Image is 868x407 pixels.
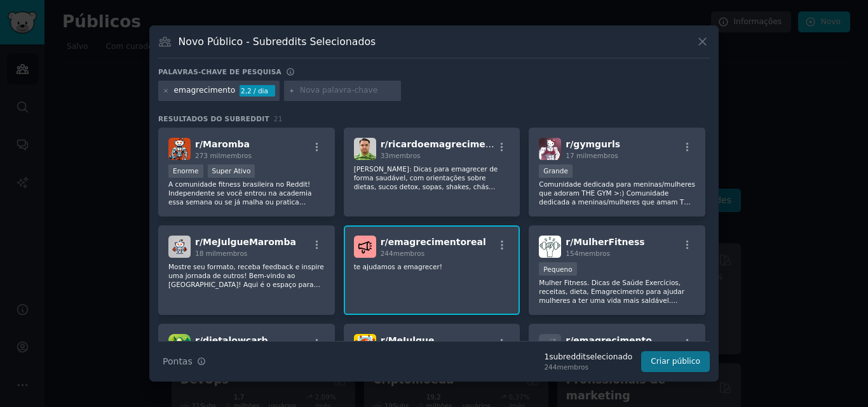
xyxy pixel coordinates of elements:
font: Grande [543,167,568,175]
button: Pontas [158,350,210,373]
font: 17 mil [566,152,587,159]
font: dietalowcarb [203,335,268,345]
font: r/ [195,139,203,149]
font: 154 [566,250,578,257]
font: Resultados do Subreddit [158,115,269,123]
font: Criar público [651,357,700,366]
img: MulherFitness [539,236,561,258]
font: r/ [566,139,573,149]
font: membros [220,152,252,159]
font: subreddit [549,352,586,361]
img: MeJulgue [354,334,376,356]
img: Maromba [168,138,191,160]
img: garotas do ginásio [539,138,561,160]
font: selecionado [586,352,632,361]
font: 18 mil [195,250,216,257]
font: emagrecimento [174,86,236,95]
font: MulherFitness [573,237,644,247]
font: 21 [274,115,283,123]
font: 33 [381,152,389,159]
font: gymgurls [573,139,620,149]
font: [PERSON_NAME]: Dicas para emagrecer de forma saudável, com orientações sobre dietas, sucos detox,... [354,165,498,217]
font: MeJulgueMaromba [203,237,296,247]
font: r/ [566,237,573,247]
font: membros [587,152,618,159]
font: Maromba [203,139,250,149]
font: ricardoemagrecimento1 [388,139,508,149]
font: r/ [195,335,203,345]
font: membros [578,250,610,257]
font: membros [216,250,248,257]
font: 2,2 / dia [241,87,268,95]
img: dieta com baixo teor de carboidratos [168,334,191,356]
font: emagrecimentoreal [388,237,486,247]
font: r/ [195,237,203,247]
font: Comunidade dedicada para meninas/mulheres que adoram THE GYM >:) Comunidade dedicada a meninas/mu... [539,180,695,215]
font: Enorme [173,167,199,175]
font: Pequeno [543,265,572,273]
font: 273 mil [195,152,220,159]
font: membros [389,152,421,159]
font: 1 [544,352,549,361]
font: membros [557,363,588,371]
img: emagrecimento real [354,236,376,258]
font: Novo Público - Subreddits Selecionados [179,36,376,48]
font: A comunidade fitness brasileira no Reddit! Independente se você entrou na academia essa semana ou... [168,180,324,259]
font: Palavras-chave de pesquisa [158,68,281,76]
font: te ajudamos a emagrecer! [354,263,442,270]
font: r/ [381,335,388,345]
font: r/ [381,139,388,149]
img: ricardoemagrecimento1 [354,138,376,160]
font: r/ [381,237,388,247]
font: Super Ativo [212,167,251,175]
font: 244 [381,250,393,257]
font: Mostre seu formato, receba feedback e inspire uma jornada de outros! Bem-vindo ao [GEOGRAPHIC_DAT... [168,263,324,342]
font: MeJulgue [388,335,435,345]
font: membros [393,250,425,257]
font: emagrecimento [573,335,651,345]
font: r/ [566,335,573,345]
font: Mulher Fitness. Dicas de Saúde Exercícios, receitas, dieta, Emagrecimento para ajudar mulheres a ... [539,279,684,313]
img: MeJulgueMaromba [168,236,191,258]
button: Criar público [641,351,710,373]
font: Pontas [163,356,193,366]
input: Nova palavra-chave [300,85,397,97]
font: 244 [544,363,557,371]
